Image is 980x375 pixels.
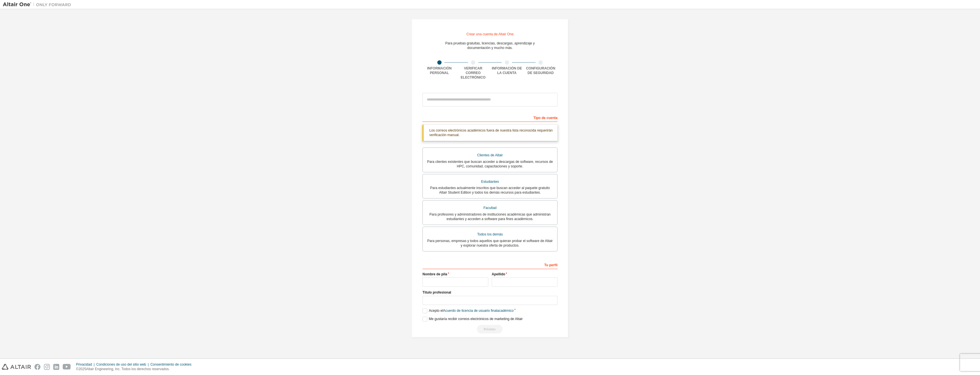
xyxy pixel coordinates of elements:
img: instagram.svg [44,364,50,370]
font: Todos los demás [477,232,503,236]
font: Crear una cuenta de Altair One [466,32,513,36]
font: Información de la cuenta [492,66,522,75]
font: Verificar correo electrónico [461,66,485,79]
font: Para personas, empresas y todos aquellos que quieran probar el software de Altair y explorar nues... [427,239,553,247]
img: altair_logo.svg [2,364,31,370]
font: Clientes de Altair [477,153,503,157]
font: Altair Engineering, Inc. Todos los derechos reservados. [86,367,170,371]
font: Para pruebas gratuitas, licencias, descargas, aprendizaje y [445,41,535,45]
font: Estudiantes [481,180,499,184]
font: Título profesional [422,290,451,294]
font: Acuerdo de licencia de usuario final [443,309,497,313]
img: linkedin.svg [53,364,59,370]
font: 2025 [79,367,86,371]
font: Facultad [483,206,497,210]
font: Tu perfil [544,263,558,267]
font: Condiciones de uso del sitio web [96,362,146,366]
font: Apellido [492,272,505,276]
font: documentación y mucho más. [467,46,513,50]
font: Tipo de cuenta [534,116,558,120]
font: Los correos electrónicos académicos fuera de nuestra lista reconocida requerirán verificación man... [429,128,553,137]
img: youtube.svg [63,364,71,370]
font: Privacidad [76,362,92,366]
div: Lea y acepte el EULA para continuar [422,325,558,333]
font: Configuración de seguridad [526,66,555,75]
font: académico [497,309,514,313]
font: Para estudiantes actualmente inscritos que buscan acceder al paquete gratuito Altair Student Edit... [430,186,550,194]
font: Me gustaría recibir correos electrónicos de marketing de Altair [429,317,522,321]
img: facebook.svg [34,364,40,370]
font: Información personal [427,66,452,75]
img: Altair Uno [3,2,74,7]
font: Nombre de pila [422,272,447,276]
font: © [76,367,79,371]
font: Acepto el [429,309,443,313]
font: Para clientes existentes que buscan acceder a descargas de software, recursos de HPC, comunidad, ... [427,160,553,168]
font: Consentimiento de cookies [150,362,191,366]
font: Para profesores y administradores de instituciones académicas que administran estudiantes y acced... [429,212,551,221]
